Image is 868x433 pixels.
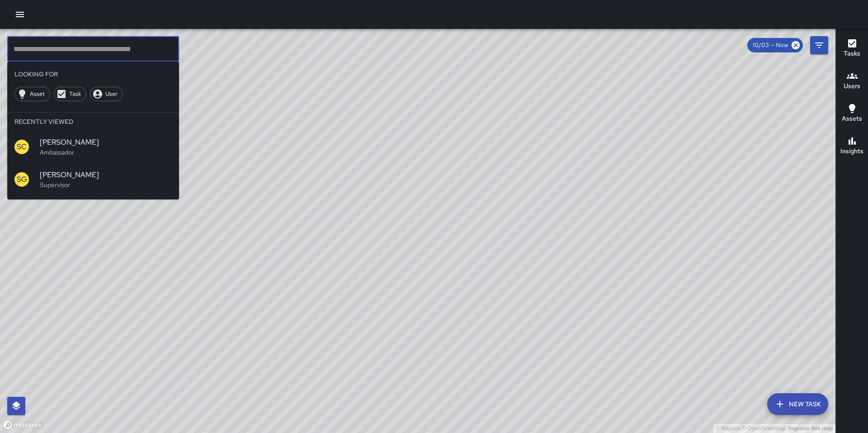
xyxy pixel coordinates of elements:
div: SG[PERSON_NAME]Supervisor [7,163,179,196]
span: Asset [25,89,50,99]
div: SC[PERSON_NAME]Ambassador [7,131,179,163]
span: User [100,89,123,99]
p: SG [17,174,27,185]
button: Assets [836,98,868,130]
p: SC [17,141,27,152]
h6: Tasks [844,49,860,59]
span: Task [64,89,86,99]
span: [PERSON_NAME] [40,137,172,148]
button: Insights [836,130,868,163]
div: Task [54,87,86,101]
button: New Task [767,393,828,415]
span: [PERSON_NAME] [40,169,172,180]
p: Supervisor [40,180,172,189]
button: Tasks [836,33,868,65]
div: 10/03 — Now [747,38,803,52]
li: Looking For [7,65,179,83]
h6: Assets [842,114,862,124]
button: Filters [810,36,828,54]
li: Recently Viewed [7,113,179,131]
div: Asset [14,87,50,101]
h6: Users [844,81,860,91]
p: Ambassador [40,148,172,157]
span: 10/03 — Now [747,41,793,50]
button: Users [836,65,868,98]
h6: Insights [840,146,863,156]
div: User [90,87,123,101]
